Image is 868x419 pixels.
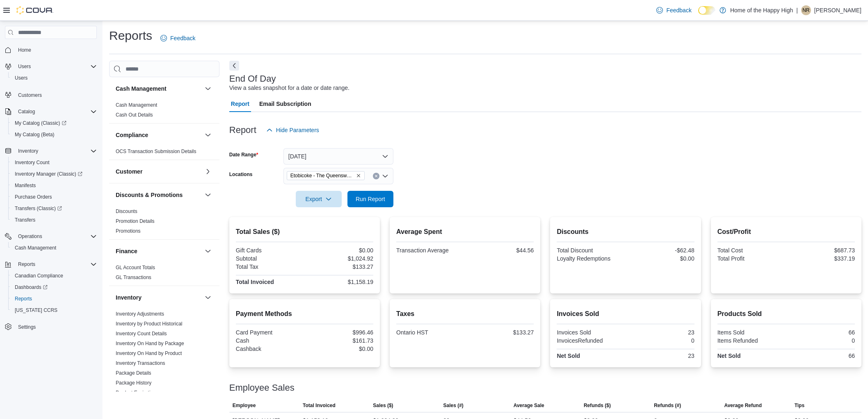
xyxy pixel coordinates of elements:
h3: End Of Day [229,74,276,84]
span: Package History [116,380,151,386]
a: Settings [15,322,39,332]
img: Cova [16,6,53,14]
span: Report [231,96,249,112]
a: Dashboards [11,282,51,292]
div: Cash [236,337,303,344]
div: Compliance [109,147,219,160]
span: Inventory Manager (Classic) [11,169,97,179]
span: Customers [15,89,97,100]
span: Washington CCRS [11,305,97,315]
button: Operations [15,231,46,241]
a: Inventory Manager (Classic) [11,169,86,179]
a: Cash Out Details [116,112,153,118]
a: My Catalog (Classic) [8,117,100,129]
button: Inventory [15,146,41,156]
h3: Employee Sales [229,383,295,393]
button: Compliance [203,130,213,140]
label: Locations [229,171,253,178]
a: Reports [11,294,35,304]
h2: Total Sales ($) [236,227,373,237]
a: Inventory Manager (Classic) [8,168,100,180]
span: Home [15,45,97,55]
button: Customer [203,167,213,176]
button: Reports [15,259,39,269]
div: Total Profit [717,255,785,262]
div: $1,024.92 [306,255,373,262]
button: Inventory Count [8,157,100,168]
a: My Catalog (Classic) [11,118,70,128]
a: Transfers (Classic) [11,204,65,213]
a: Manifests [11,181,39,190]
a: Inventory Transactions [116,360,165,366]
span: My Catalog (Beta) [15,131,55,138]
span: Inventory [18,148,38,154]
span: Sales ($) [373,402,393,409]
button: Remove Etobicoke - The Queensway - Fire & Flower from selection in this group [356,173,361,178]
a: Canadian Compliance [11,271,66,281]
div: Gift Cards [236,247,303,254]
a: Customers [15,90,45,100]
button: Transfers [8,214,100,226]
h3: Report [229,125,256,135]
button: Clear input [373,173,379,179]
button: [DATE] [283,148,393,165]
div: 0 [788,337,855,344]
span: Purchase Orders [15,194,52,200]
a: Inventory On Hand by Product [116,350,182,356]
span: Inventory Count [15,159,50,166]
span: Etobicoke - The Queensway - Fire & Flower [290,172,354,180]
a: Inventory On Hand by Package [116,341,184,346]
strong: Net Sold [557,353,580,359]
span: Settings [18,324,36,330]
h3: Inventory [116,293,142,302]
span: Users [11,73,97,83]
h1: Reports [109,27,152,44]
a: Product Expirations [116,390,158,396]
button: Catalog [15,107,38,117]
h3: Discounts & Promotions [116,191,183,199]
div: Ontario HST [396,329,464,336]
span: Customers [18,92,42,98]
div: Total Cost [717,247,785,254]
span: Reports [15,295,32,302]
a: Feedback [157,30,199,46]
span: Users [18,63,31,70]
span: Product Expirations [116,389,158,396]
span: Inventory Manager (Classic) [15,171,82,177]
div: Naomi Raffington [801,5,811,15]
h3: Cash Management [116,85,167,93]
span: GL Transactions [116,274,151,281]
strong: Total Invoiced [236,279,274,285]
button: Finance [203,246,213,256]
a: Dashboards [8,282,100,293]
button: Reports [8,293,100,305]
button: Users [8,72,100,84]
button: Canadian Compliance [8,270,100,282]
span: Inventory [15,146,97,156]
label: Date Range [229,151,258,158]
a: Home [15,45,34,55]
a: [US_STATE] CCRS [11,305,61,315]
a: OCS Transaction Submission Details [116,149,196,154]
div: $44.56 [467,247,534,254]
button: [US_STATE] CCRS [8,305,100,316]
div: Total Tax [236,263,303,270]
a: GL Transactions [116,275,151,280]
div: $133.27 [467,329,534,336]
h2: Payment Methods [236,309,373,319]
button: Export [296,191,342,207]
button: Open list of options [382,173,388,179]
div: $1,158.19 [306,279,373,285]
h2: Average Spent [396,227,534,237]
span: Promotion Details [116,218,155,224]
button: Cash Management [203,84,213,94]
button: Inventory [116,293,201,302]
div: Items Sold [717,329,785,336]
span: Average Refund [724,402,762,409]
span: Catalog [18,108,35,115]
button: Finance [116,247,201,255]
span: Operations [15,231,97,241]
span: Hide Parameters [276,126,319,134]
span: Average Sale [514,402,544,409]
